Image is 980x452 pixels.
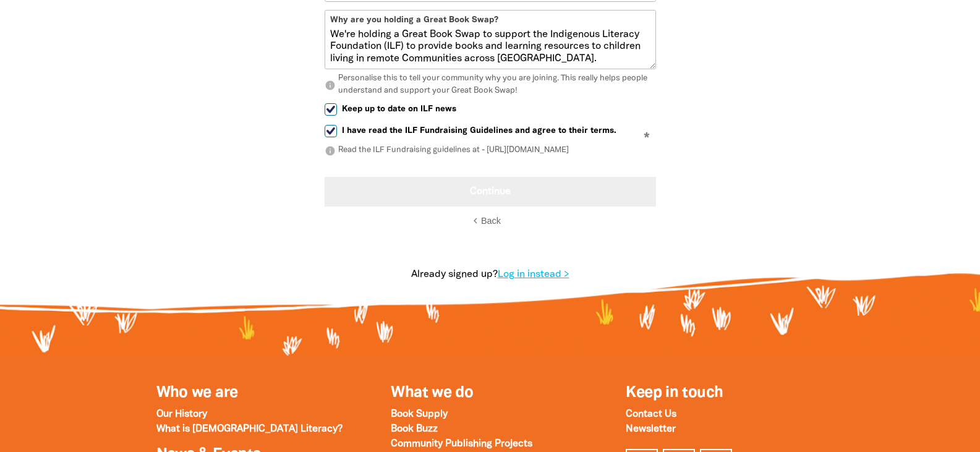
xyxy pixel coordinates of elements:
[481,216,501,226] span: Back
[391,386,473,400] a: What we do
[325,29,655,69] textarea: We're holding a Great Book Swap to support the Indigenous Literacy Foundation (ILF) to provide bo...
[325,145,336,156] i: info
[325,177,656,207] button: Continue
[156,425,343,433] a: What is [DEMOGRAPHIC_DATA] Literacy?
[391,410,448,419] a: Book Supply
[325,80,336,91] i: info
[626,410,676,419] a: Contact Us
[325,73,656,97] p: Personalise this to tell your community why you are joining. This really helps people understand ...
[391,425,438,433] a: Book Buzz
[305,267,676,282] p: Already signed up?
[498,270,569,279] a: Log in instead >
[156,410,207,419] a: Our History
[391,440,532,448] a: Community Publishing Projects
[325,103,337,116] input: Keep up to date on ILF news
[475,215,505,228] button: chevron_leftBack
[626,386,723,400] span: Keep in touch
[342,125,616,137] span: I have read the ILF Fundraising Guidelines and agree to their terms.
[325,125,337,137] input: I have read the ILF Fundraising Guidelines and agree to their terms.
[325,145,656,157] p: Read the ILF Fundraising guidelines at - [URL][DOMAIN_NAME]
[342,103,456,115] span: Keep up to date on ILF news
[644,132,650,144] i: Required
[156,386,238,400] a: Who we are
[470,215,481,226] i: chevron_left
[626,425,676,433] a: Newsletter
